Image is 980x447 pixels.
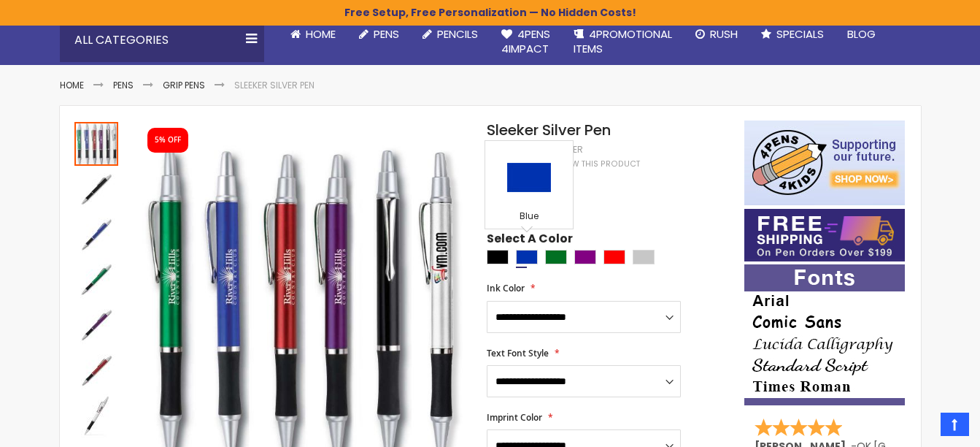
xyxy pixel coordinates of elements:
div: Sleeker Silver Pen [74,166,120,211]
img: Sleeker Silver Pen [74,167,118,211]
span: Rush [710,26,738,42]
img: Free shipping on orders over $199 [744,209,905,261]
a: Grip Pens [163,79,205,91]
img: Sleeker Silver Pen [74,394,118,438]
span: Imprint Color [487,411,542,424]
span: Pens [374,26,399,42]
div: Purple [574,250,596,264]
span: Blog [847,26,876,42]
img: Sleeker Silver Pen [74,258,118,302]
div: Sleeker Silver Pen [74,121,120,166]
span: Specials [776,26,824,42]
img: Sleeker Silver Pen [74,348,118,392]
div: Silver [633,250,655,264]
img: Sleeker Silver Pen [74,213,118,256]
a: 4PROMOTIONALITEMS [562,18,684,66]
div: 5% OFF [155,135,181,145]
div: Black [487,250,509,264]
div: All Categories [60,18,264,62]
div: Sleeker Silver Pen [74,211,120,256]
span: Select A Color [487,231,573,251]
img: font-personalization-examples [744,264,905,405]
a: 4Pens4impact [490,18,562,66]
a: Rush [684,18,749,50]
a: Blog [836,18,887,50]
a: Pens [113,79,134,91]
span: Pencils [437,26,478,42]
span: Home [306,26,336,42]
div: Red [603,250,625,264]
a: Home [60,79,84,91]
span: 4Pens 4impact [501,26,550,56]
img: 4pens 4 kids [744,121,905,205]
div: Green [545,250,567,264]
a: Pens [347,18,411,50]
div: Sleeker Silver Pen [74,302,120,347]
div: Blue [516,250,538,264]
div: Sleeker Silver Pen [74,392,118,438]
div: Sleeker Silver Pen [74,256,120,302]
a: Pencils [411,18,490,50]
div: Blue [489,210,569,225]
span: Text Font Style [487,347,549,359]
a: Top [941,413,969,436]
li: Sleeker Silver Pen [234,80,315,91]
a: Specials [749,18,836,50]
img: Sleeker Silver Pen [74,303,118,347]
span: Sleeker Silver Pen [487,120,611,140]
span: Ink Color [487,282,525,294]
span: 4PROMOTIONAL ITEMS [574,26,672,56]
a: Home [279,18,347,50]
div: Sleeker Silver Pen [74,347,120,392]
